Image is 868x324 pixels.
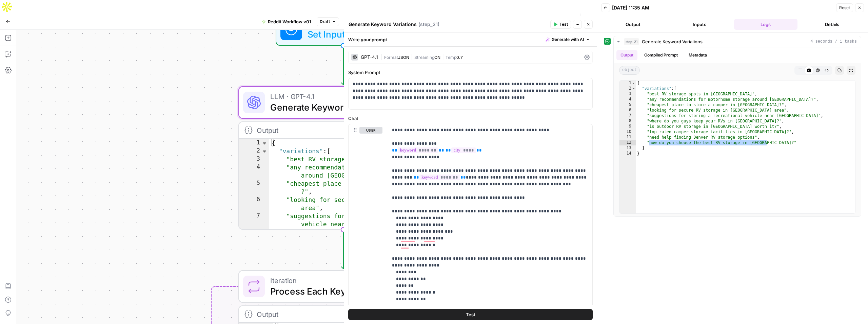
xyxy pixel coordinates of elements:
span: Reddit Workflow v01 [268,18,311,25]
button: Test [348,309,593,320]
span: Toggle code folding, rows 1 through 14 [632,80,635,86]
button: Logs [734,19,798,30]
div: 2 [619,86,636,91]
button: Reset [836,3,853,12]
div: 14 [619,151,636,156]
span: Generate Keyword Variations [642,38,703,45]
span: object [619,66,640,75]
div: 5 [239,180,269,196]
button: 4 seconds / 1 tasks [614,36,861,47]
span: Draft [320,19,330,25]
div: 7 [619,113,636,118]
div: 8 [619,118,636,124]
button: Reddit Workflow v01 [258,16,315,27]
div: Output [257,125,411,136]
span: JSON [398,55,409,60]
button: Output [616,50,637,60]
div: 3 [619,91,636,97]
span: Set Inputs [308,27,375,41]
div: Output [257,309,411,320]
button: Draft [317,17,339,26]
div: 3 [239,155,269,163]
button: user [359,127,382,134]
span: | [440,53,446,60]
span: Toggle code folding, rows 2 through 13 [261,147,268,155]
span: step_21 [624,38,639,45]
div: 6 [239,196,269,212]
div: 1 [239,139,269,147]
div: 4 [619,97,636,102]
div: 10 [619,129,636,135]
div: 5 [619,102,636,108]
div: GPT-4.1 [361,55,378,60]
span: Toggle code folding, rows 1 through 14 [261,139,268,147]
span: ON [434,55,440,60]
span: Temp [446,55,456,60]
span: Process Each Keyword Variation [270,284,407,298]
label: Chat [348,115,593,122]
div: 4 [239,163,269,180]
div: 2 [239,147,269,155]
button: Details [800,19,864,30]
span: LLM · GPT-4.1 [270,91,409,102]
button: Generate with AI [543,35,593,44]
div: 4 seconds / 1 tasks [614,47,861,216]
span: Toggle code folding, rows 2 through 13 [632,86,635,91]
div: 11 [619,135,636,140]
span: | [381,53,384,60]
span: 4 seconds / 1 tasks [810,39,857,45]
span: Generate with AI [552,37,584,43]
button: Inputs [668,19,731,30]
div: Write your prompt [344,32,597,46]
span: Reset [839,5,850,11]
button: Test [550,20,571,29]
button: Metadata [685,50,711,60]
label: System Prompt [348,69,593,76]
button: Compiled Prompt [640,50,682,60]
div: 1 [619,80,636,86]
span: Streaming [414,55,434,60]
div: 8 [239,228,269,245]
span: | [409,53,414,60]
div: 12 [619,140,636,145]
div: 7 [239,212,269,228]
span: Format [384,55,398,60]
div: 6 [619,108,636,113]
span: Test [466,311,475,318]
textarea: Generate Keyword Variations [349,21,417,28]
div: 9 [619,124,636,129]
span: Generate Keyword Variations [270,100,409,114]
span: Iteration [270,275,407,286]
span: 0.7 [456,55,463,60]
div: 13 [619,145,636,151]
div: LLM · GPT-4.1Generate Keyword VariationsStep 21Output{ "variations":[ "best RV storage spots in [... [238,86,449,230]
button: Output [601,19,665,30]
span: Test [559,21,568,27]
span: ( step_21 ) [418,21,439,28]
